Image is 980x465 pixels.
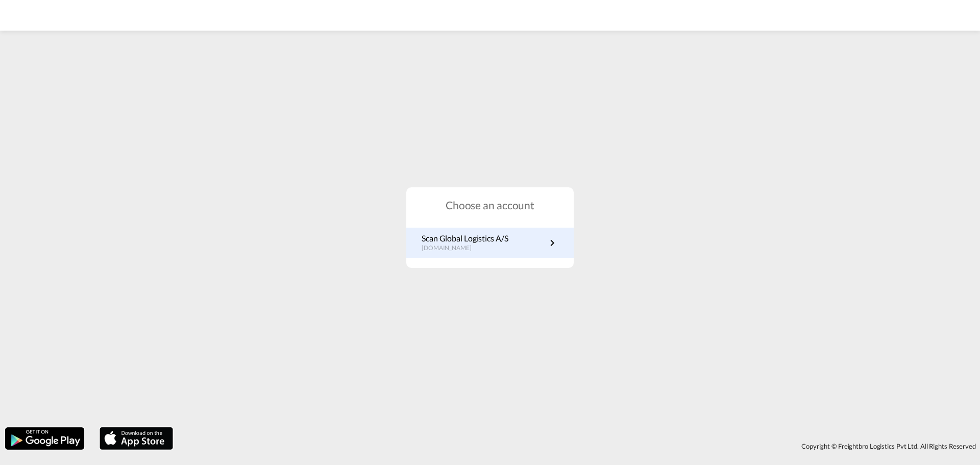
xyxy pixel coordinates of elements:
img: google.png [4,426,85,451]
img: apple.png [99,426,174,451]
p: Scan Global Logistics A/S [422,233,508,244]
a: Scan Global Logistics A/S[DOMAIN_NAME] [422,233,558,253]
p: [DOMAIN_NAME] [422,244,508,253]
div: Copyright © Freightbro Logistics Pvt Ltd. All Rights Reserved [178,437,980,455]
md-icon: icon-chevron-right [546,237,558,249]
h1: Choose an account [406,198,574,212]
